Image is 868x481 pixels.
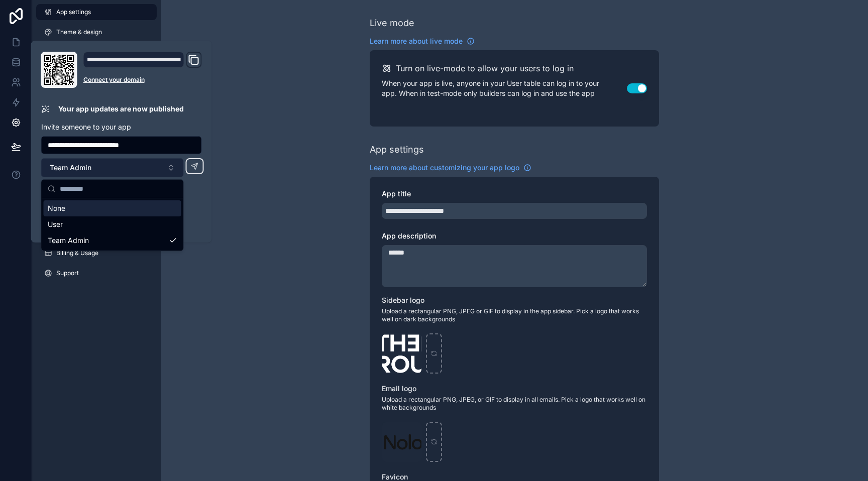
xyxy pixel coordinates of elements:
[48,219,63,229] span: User
[42,198,183,251] div: Suggestions
[83,76,202,84] a: Connect your domain
[370,36,463,46] span: Learn more about live mode
[58,104,184,114] p: Your app updates are now published
[56,8,91,16] span: App settings
[370,163,531,173] a: Learn more about customizing your app logo
[41,122,202,132] p: Invite someone to your app
[56,269,79,277] span: Support
[382,307,647,323] span: Upload a rectangular PNG, JPEG or GIF to display in the app sidebar. Pick a logo that works well ...
[56,249,98,257] span: Billing & Usage
[50,163,91,173] span: Team Admin
[382,78,627,98] p: When your app is live, anyone in your User table can log in to your app. When in test-mode only b...
[370,163,519,173] span: Learn more about customizing your app logo
[382,384,416,393] span: Email logo
[382,396,647,412] span: Upload a rectangular PNG, JPEG, or GIF to display in all emails. Pick a logo that works well on w...
[382,472,408,481] span: Favicon
[382,231,436,240] span: App description
[382,189,411,198] span: App title
[370,143,424,157] div: App settings
[36,4,157,20] a: App settings
[41,158,184,177] button: Select Button
[370,16,414,30] div: Live mode
[44,200,181,216] div: None
[83,52,202,88] div: Domain and Custom Link
[370,36,475,46] a: Learn more about live mode
[48,235,89,246] span: Team Admin
[36,245,157,261] a: Billing & Usage
[36,265,157,281] a: Support
[396,62,574,74] h2: Turn on live-mode to allow your users to log in
[56,28,102,36] span: Theme & design
[36,24,157,40] a: Theme & design
[382,296,424,304] span: Sidebar logo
